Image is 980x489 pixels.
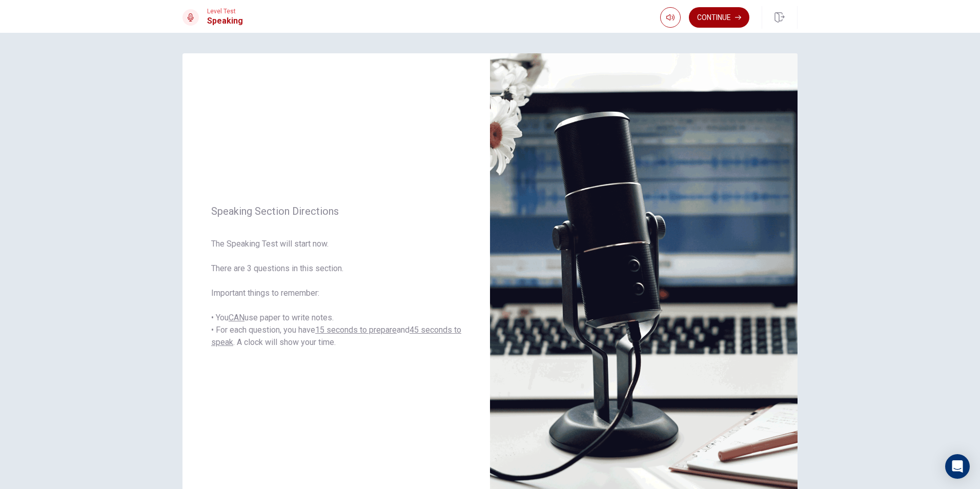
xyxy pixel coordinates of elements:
div: Open Intercom Messenger [945,454,970,479]
span: Level Test [207,8,243,15]
u: 15 seconds to prepare [315,325,397,335]
u: CAN [229,313,244,322]
button: Continue [689,7,749,28]
span: The Speaking Test will start now. There are 3 questions in this section. Important things to reme... [211,238,461,349]
h1: Speaking [207,15,243,27]
span: Speaking Section Directions [211,205,461,217]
